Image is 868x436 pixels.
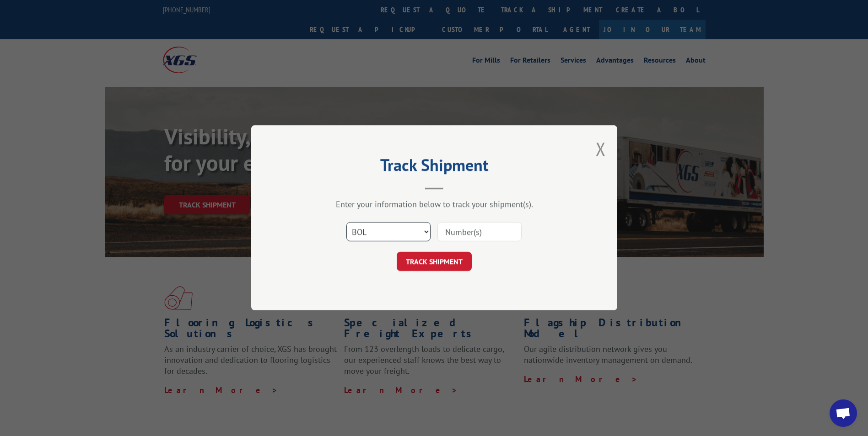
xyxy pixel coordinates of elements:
a: Open chat [830,399,857,427]
h2: Track Shipment [297,159,571,176]
button: Close modal [596,137,606,161]
button: TRACK SHIPMENT [397,252,472,271]
div: Enter your information below to track your shipment(s). [297,199,571,210]
input: Number(s) [437,223,522,242]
